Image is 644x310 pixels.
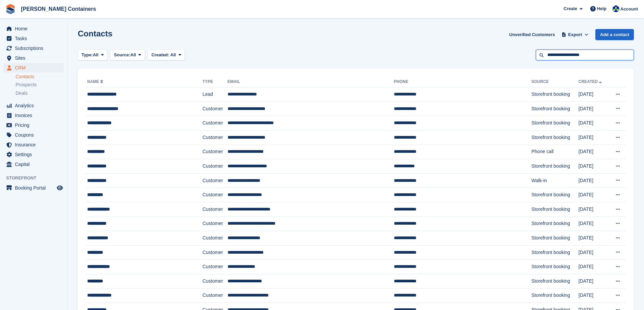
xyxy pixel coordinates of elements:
td: Storefront booking [531,245,578,260]
td: [DATE] [578,116,609,131]
td: [DATE] [578,87,609,102]
td: [DATE] [578,260,609,274]
td: [DATE] [578,231,609,246]
span: Prospects [16,82,37,88]
span: Export [568,31,582,38]
span: Help [597,5,606,12]
a: menu [3,53,64,63]
td: Customer [202,116,228,131]
span: Tasks [15,34,55,43]
a: menu [3,140,64,149]
td: Storefront booking [531,274,578,288]
span: Subscriptions [15,44,55,53]
td: [DATE] [578,288,609,303]
td: Storefront booking [531,188,578,202]
td: Storefront booking [531,217,578,231]
span: All [130,52,136,58]
td: Customer [202,245,228,260]
td: [DATE] [578,202,609,217]
a: menu [3,111,64,120]
a: Prospects [16,81,64,88]
a: Add a contact [595,29,634,40]
a: Preview store [56,184,64,192]
td: Phone call [531,145,578,159]
td: Lead [202,87,228,102]
td: Storefront booking [531,260,578,274]
td: [DATE] [578,217,609,231]
button: Type: All [78,50,108,61]
td: Storefront booking [531,288,578,303]
td: Customer [202,145,228,159]
a: menu [3,150,64,159]
a: menu [3,130,64,140]
span: Home [15,24,55,33]
td: Customer [202,188,228,202]
span: Type: [81,52,93,58]
span: Source: [114,52,130,58]
td: Storefront booking [531,231,578,246]
a: Created [578,79,603,84]
span: All [93,52,99,58]
td: [DATE] [578,130,609,145]
span: Booking Portal [15,183,55,193]
td: [DATE] [578,173,609,188]
img: stora-icon-8386f47178a22dfd0bd8f6a31ec36ba5ce8667c1dd55bd0f319d3a0aa187defe.svg [5,4,16,14]
td: Storefront booking [531,102,578,116]
span: Capital [15,160,55,169]
span: Insurance [15,140,55,149]
td: [DATE] [578,145,609,159]
td: [DATE] [578,274,609,288]
td: Customer [202,130,228,145]
span: Deals [16,90,28,96]
td: Customer [202,288,228,303]
a: menu [3,34,64,43]
a: Name [87,79,104,84]
a: menu [3,101,64,110]
td: Customer [202,202,228,217]
th: Type [202,77,228,87]
td: Storefront booking [531,202,578,217]
span: Create [564,5,577,12]
td: Customer [202,159,228,174]
span: Analytics [15,101,55,110]
span: Sites [15,53,55,63]
a: menu [3,120,64,130]
td: Customer [202,173,228,188]
td: Customer [202,260,228,274]
a: Unverified Customers [506,29,557,40]
a: menu [3,183,64,193]
span: Created: [151,52,169,57]
th: Source [531,77,578,87]
th: Email [228,77,394,87]
span: Storefront [6,175,67,181]
td: [DATE] [578,159,609,174]
a: menu [3,44,64,53]
td: Customer [202,217,228,231]
a: menu [3,63,64,73]
button: Created: All [148,50,185,61]
td: Customer [202,102,228,116]
td: [DATE] [578,245,609,260]
span: Account [620,6,638,12]
span: Settings [15,150,55,159]
td: [DATE] [578,188,609,202]
td: Storefront booking [531,130,578,145]
a: [PERSON_NAME] Containers [18,3,99,15]
a: menu [3,24,64,33]
span: Pricing [15,120,55,130]
td: [DATE] [578,102,609,116]
th: Phone [394,77,531,87]
span: Coupons [15,130,55,140]
button: Export [560,29,590,40]
td: Walk-in [531,173,578,188]
td: Customer [202,274,228,288]
td: Storefront booking [531,159,578,174]
h1: Contacts [78,29,113,38]
td: Customer [202,231,228,246]
a: Deals [16,90,64,97]
button: Source: All [110,50,145,61]
td: Storefront booking [531,116,578,131]
a: Contacts [16,74,64,80]
span: CRM [15,63,55,73]
a: menu [3,160,64,169]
